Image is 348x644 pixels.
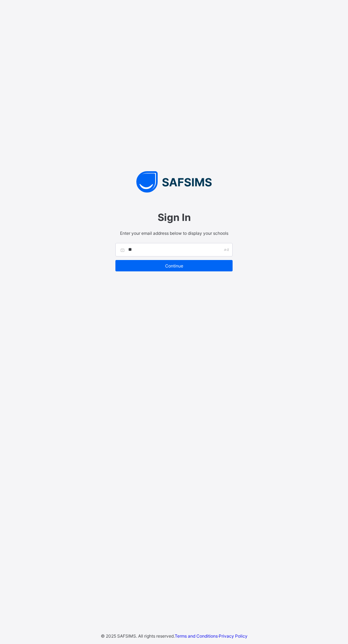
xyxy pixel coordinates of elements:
[115,211,233,223] span: Sign In
[219,633,248,639] a: Privacy Policy
[101,633,175,639] span: © 2025 SAFSIMS. All rights reserved.
[121,263,227,269] span: Continue
[175,633,248,639] span: ·
[115,231,233,236] span: Enter your email address below to display your schools
[108,171,240,193] img: SAFSIMS Logo
[175,633,218,639] a: Terms and Conditions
